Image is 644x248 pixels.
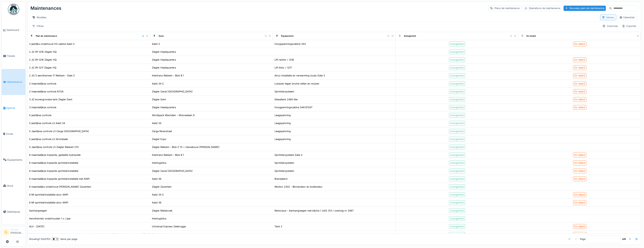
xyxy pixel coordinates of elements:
img: Badge_color-CXgf-gQk.svg [8,4,19,15]
div: 6 maandelijks onderhoud [PERSON_NAME] Zaventem [29,185,91,189]
div: Modèles [30,15,48,20]
li: SL [3,229,9,235]
div: Calendrier [619,16,635,19]
div: Ziegler Gent [152,98,166,101]
div: Lokazen tegen bruine ratten en muizen [275,82,319,85]
div: Autogénéré [450,82,464,85]
div: Exporter [620,23,638,29]
div: Intertrans Rekkem - Blok B 1 [152,153,184,157]
div: Ziegler Zaventem [152,185,171,189]
div: 5 jaarlijkse controle LS Aalst 34 [29,121,65,125]
div: Autogénéré [450,193,464,196]
div: 6 maandelijkse inspectie sprinklerinstallatie met ANPI [29,177,90,181]
div: Plan de maintenance [36,34,57,38]
a: Stock [2,173,25,199]
div: Carga Moerstraat [152,129,172,133]
div: En retard [574,201,585,204]
div: 3 JC bovengrondse tank Ziegler Gent [29,98,72,101]
span: Agenda [6,106,24,110]
div: 6 maandelijkse inspectie sprinklerinstallatie [29,161,78,165]
a: Agenda [2,95,25,121]
div: items per page [52,237,77,241]
div: Autogénéré [450,161,464,165]
div: 5 Jaarlijkse controle LS Carga [GEOGRAPHIC_DATA] [29,129,89,133]
div: Hoogspanningscabine 343 [275,42,306,46]
div: 2 JC lift 1217 Ziegler HQ [29,66,56,69]
a: Zones [2,121,25,147]
div: Autogénéré [450,177,464,181]
div: Nouveau plan de maintenance [564,6,606,11]
div: ALV - [DATE] [29,225,44,228]
span: Dashboard [7,28,24,32]
div: Autogénéré [450,201,464,204]
div: Colonnes [601,23,620,29]
div: 6 maandelijkse inspectie, gedeelte hydrauliek [29,153,81,157]
div: Remorque - Aanhangwagen met bâche / UAG 313 / voertuig nr 3467 [275,209,353,212]
div: En retard [574,153,585,157]
div: Filtres [30,23,45,29]
div: Maintenances [30,3,61,13]
div: Intertrans Rekkem - Blok B 1 [152,74,184,77]
div: Autogénéré [450,113,464,117]
strong: of 4 [622,237,626,241]
div: Autogénéré [450,209,464,212]
div: Autogénéré [450,66,464,69]
div: Lift rechts = 1216 [275,58,294,62]
div: En retard [574,106,585,109]
a: Équipements [2,147,25,173]
div: Dieseltank 2480 liter [275,98,298,101]
div: Airco installatie en verwarming loods Gate 3 [275,74,325,77]
div: Laagspanning [275,129,291,133]
div: Autogénéré [450,153,464,157]
li: [PERSON_NAME] [10,228,24,236]
div: Autogénéré [404,34,416,38]
div: Sprinklersysteem Gate 3 [275,153,302,157]
span: Équipements [7,158,24,162]
div: Plans de maintenance [488,5,521,11]
div: 5 jaarlijkse controle LS Strombeek [29,137,68,141]
div: 3 maandelijkse controle [29,106,56,109]
div: Autogénéré [450,185,464,189]
div: 2 JO 5 aerothermen IT Rekkem - Gate 3 [29,74,75,77]
div: Page [580,237,586,241]
div: En retard [574,42,585,46]
a: SL Manager[PERSON_NAME] [3,228,24,237]
div: Aalst 36 [152,177,161,181]
div: En retard [574,98,585,101]
div: Aanhangwagen [29,209,47,212]
div: En retard [574,58,585,62]
div: Ziegler Canal [GEOGRAPHIC_DATA] [152,90,193,93]
div: Aalst 34 [152,121,161,125]
div: 2 JC lift 1216 Ziegler HQ [29,50,57,54]
div: Autogénéré [450,129,464,133]
div: En retard [574,66,585,69]
div: Autogénéré [450,169,464,173]
div: Zone [159,34,164,38]
a: Tickets [2,43,25,69]
div: Ziegler Rekkem - Blok C 13 = nieuwbouw [PERSON_NAME] [152,145,219,149]
div: Laagspanning [275,121,291,125]
a: Statistiques [2,199,25,225]
div: 6 MI sprinklerinstallatie door ANPI [29,201,68,204]
div: Laagspanning [275,137,291,141]
div: Ziegler Headquarters [152,58,176,62]
div: Manager [10,228,24,231]
div: 2 maandelijkse controle NTSA [29,90,64,93]
div: Aalst 36 [152,201,161,204]
a: Dashboard [2,17,25,43]
div: En retard [526,34,536,38]
div: Interlogistics [152,161,166,165]
div: Autogénéré [450,137,464,141]
div: 2 JC lift 1216 Ziegler HQ [29,58,57,62]
div: Universal Express Zeebrugge [152,225,186,228]
div: Ziegler Headquarters [152,50,176,54]
div: 5 Jaarlijkse controle LS Ziegler Rekkem C13 [29,145,79,149]
div: Sprinklersysteem [275,169,294,173]
div: Interlogistics [152,217,166,220]
div: En retard [574,225,585,228]
span: Maintenance [7,80,24,84]
div: 2 maandelijkse controle [29,82,56,85]
div: Lift links = 1217 [275,66,292,69]
div: Ziegler Headquarters [152,106,176,109]
span: Zones [6,132,24,136]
